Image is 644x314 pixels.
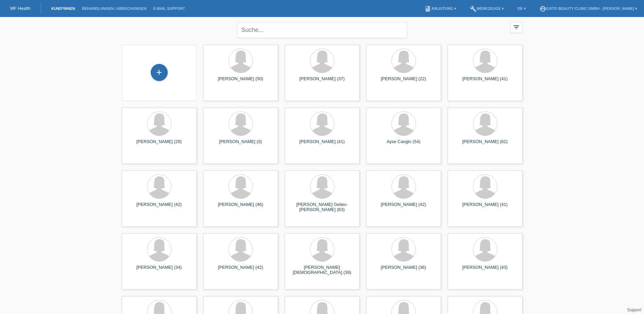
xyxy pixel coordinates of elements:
div: [PERSON_NAME] (36) [372,265,436,276]
div: Kund*in hinzufügen [151,67,167,78]
a: account_circleExito Beauty Clinic GmbH - [PERSON_NAME] ▾ [536,6,641,11]
i: book [424,5,431,12]
div: [PERSON_NAME][DEMOGRAPHIC_DATA] (39) [290,265,354,276]
div: [PERSON_NAME] (37) [290,76,354,87]
div: [PERSON_NAME] (41) [453,76,517,87]
div: [PERSON_NAME] (42) [372,202,436,213]
div: Ayse Cavgin (54) [372,139,436,150]
i: account_circle [539,5,546,12]
a: Support [627,308,641,312]
div: [PERSON_NAME] (50) [209,76,273,87]
a: MF Health [10,6,31,11]
div: [PERSON_NAME] (34) [127,265,191,276]
div: [PERSON_NAME] (46) [209,202,273,213]
i: build [470,5,477,12]
div: [PERSON_NAME] (41) [453,202,517,213]
div: [PERSON_NAME] (43) [453,265,517,276]
div: [PERSON_NAME] (42) [209,265,273,276]
a: DE ▾ [514,6,529,11]
div: [PERSON_NAME] (42) [127,202,191,213]
div: [PERSON_NAME] (62) [453,139,517,150]
div: [PERSON_NAME] (29) [127,139,191,150]
div: [PERSON_NAME] (41) [290,139,354,150]
a: Kund*innen [48,6,78,11]
div: [PERSON_NAME] Geliev-[PERSON_NAME] (63) [290,202,354,213]
input: Suche... [237,22,407,38]
div: [PERSON_NAME] (0) [209,139,273,150]
i: filter_list [513,23,520,31]
a: bookAnleitung ▾ [421,6,459,11]
a: E-Mail Support [150,6,188,11]
a: Behandlungen / Abbuchungen [78,6,150,11]
div: [PERSON_NAME] (22) [372,76,436,87]
a: buildWerkzeuge ▾ [466,6,508,11]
